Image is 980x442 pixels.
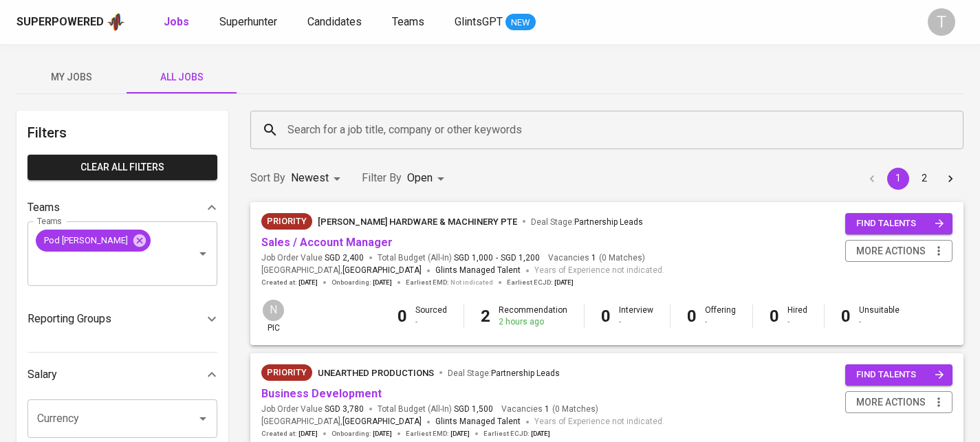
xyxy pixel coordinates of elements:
[856,216,944,232] span: find talents
[407,166,449,191] div: Open
[845,213,952,234] button: find talents
[28,302,217,335] div: Reporting Groups
[342,264,422,278] span: [GEOGRAPHIC_DATA]
[845,391,952,414] button: more actions
[398,307,407,326] b: 0
[307,14,364,31] a: Candidates
[543,404,549,415] span: 1
[28,366,57,383] p: Salary
[454,252,493,264] span: SGD 1,000
[499,316,567,328] div: 2 hours ago
[435,417,521,426] span: Glints Managed Talent
[298,278,318,287] span: [DATE]
[261,364,312,381] div: New Job received from Demand Team
[505,16,536,30] span: NEW
[261,213,312,230] div: New Job received from Demand Team
[481,307,490,326] b: 2
[928,8,955,36] div: T
[307,15,362,28] span: Candidates
[856,243,926,260] span: more actions
[261,429,318,439] span: Created at :
[373,278,392,287] span: [DATE]
[261,404,364,415] span: Job Order Value
[17,14,104,30] div: Superpowered
[448,368,560,378] span: Deal Stage :
[193,409,213,428] button: Open
[261,214,312,228] span: Priority
[450,429,470,439] span: [DATE]
[770,307,779,326] b: 0
[164,14,192,31] a: Jobs
[856,394,926,411] span: more actions
[913,168,935,190] button: Go to page 2
[705,305,736,328] div: Offering
[507,278,574,287] span: Earliest ECJD :
[28,194,217,221] div: Teams
[856,367,944,383] span: find talents
[25,69,118,86] span: My Jobs
[406,429,470,439] span: Earliest EMD :
[107,12,125,32] img: app logo
[859,305,900,328] div: Unsuitable
[219,14,280,31] a: Superhunter
[787,316,807,328] div: -
[601,307,611,326] b: 0
[291,170,329,186] p: Newest
[845,364,952,386] button: find talents
[450,278,493,287] span: Not indicated
[548,252,645,264] span: Vacancies ( 0 Matches )
[261,264,422,278] span: [GEOGRAPHIC_DATA] ,
[435,265,521,275] span: Glints Managed Talent
[859,168,963,190] nav: pagination navigation
[406,278,493,287] span: Earliest EMD :
[531,217,643,227] span: Deal Stage :
[619,305,653,328] div: Interview
[362,170,402,186] p: Filter By
[331,278,392,287] span: Onboarding :
[407,171,433,184] span: Open
[574,217,643,227] span: Partnership Leads
[687,307,697,326] b: 0
[501,404,598,415] span: Vacancies ( 0 Matches )
[36,234,136,247] span: Pod [PERSON_NAME]
[318,368,434,378] span: Unearthed Productions
[534,415,664,429] span: Years of Experience not indicated.
[28,199,60,216] p: Teams
[415,305,447,328] div: Sourced
[28,122,217,144] h6: Filters
[28,311,111,327] p: Reporting Groups
[135,69,228,86] span: All Jobs
[261,387,382,400] a: Business Development
[887,168,909,190] button: page 1
[39,159,206,176] span: Clear All filters
[261,415,422,429] span: [GEOGRAPHIC_DATA] ,
[554,278,574,287] span: [DATE]
[455,15,503,28] span: GlintsGPT
[318,217,517,227] span: [PERSON_NAME] Hardware & Machinery Pte
[496,252,498,264] span: -
[17,12,125,32] a: Superpoweredapp logo
[483,429,550,439] span: Earliest ECJD :
[28,155,217,180] button: Clear All filters
[589,252,596,264] span: 1
[261,278,318,287] span: Created at :
[250,170,285,186] p: Sort By
[261,366,312,379] span: Priority
[164,15,189,28] b: Jobs
[534,264,664,278] span: Years of Experience not indicated.
[415,316,447,328] div: -
[454,404,493,415] span: SGD 1,500
[193,244,213,263] button: Open
[845,240,952,263] button: more actions
[261,252,364,264] span: Job Order Value
[491,368,560,378] span: Partnership Leads
[705,316,736,328] div: -
[619,316,653,328] div: -
[841,307,851,326] b: 0
[342,415,422,429] span: [GEOGRAPHIC_DATA]
[298,429,318,439] span: [DATE]
[36,230,151,252] div: Pod [PERSON_NAME]
[501,252,540,264] span: SGD 1,200
[378,404,493,415] span: Total Budget (All-In)
[325,252,364,264] span: SGD 2,400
